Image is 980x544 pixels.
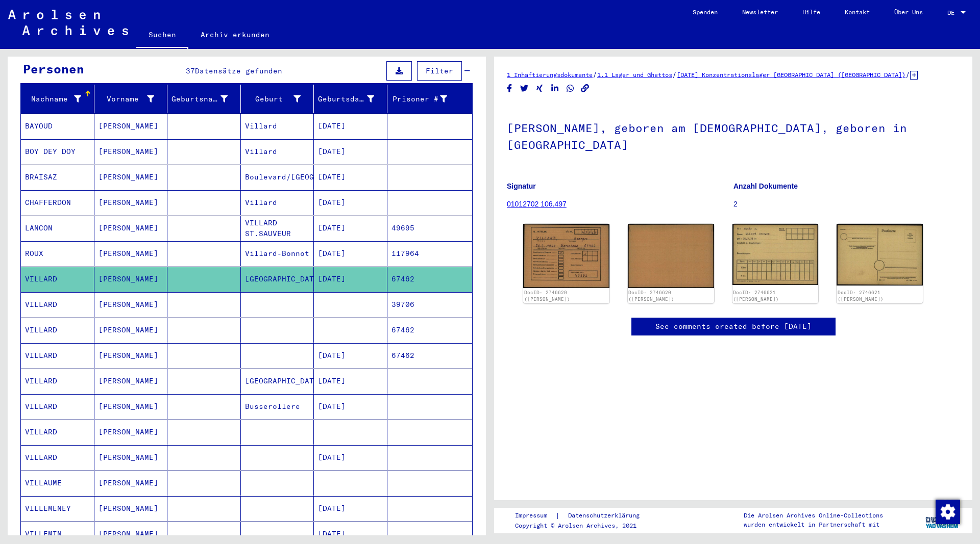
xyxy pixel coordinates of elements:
[314,190,387,215] mat-cell: [DATE]
[905,70,910,79] span: /
[936,500,960,524] img: Zustimmung ändern
[314,114,387,139] mat-cell: [DATE]
[21,369,94,394] mat-cell: VILLARD
[94,85,168,113] mat-header-cell: Vorname
[515,510,652,521] div: |
[744,511,883,520] p: Die Arolsen Archives Online-Collections
[94,343,168,368] mat-cell: [PERSON_NAME]
[560,510,652,521] a: Datenschutzerklärung
[21,496,94,521] mat-cell: VILLEMENEY
[21,267,94,292] mat-cell: VILLARD
[628,224,714,288] img: 002.jpg
[417,61,462,81] button: Filter
[94,471,168,496] mat-cell: [PERSON_NAME]
[524,290,570,302] a: DocID: 2746620 ([PERSON_NAME])
[923,507,962,533] img: yv_logo.png
[94,267,168,292] mat-cell: [PERSON_NAME]
[387,267,473,292] mat-cell: 67462
[94,241,168,266] mat-cell: [PERSON_NAME]
[314,85,387,113] mat-header-cell: Geburtsdatum
[94,165,168,190] mat-cell: [PERSON_NAME]
[580,82,591,95] button: Copy link
[507,105,960,166] h1: [PERSON_NAME], geboren am [DEMOGRAPHIC_DATA], geboren in [GEOGRAPHIC_DATA]
[314,139,387,164] mat-cell: [DATE]
[318,91,387,107] div: Geburtsdatum
[167,85,241,113] mat-header-cell: Geburtsname
[21,343,94,368] mat-cell: VILLARD
[732,224,819,285] img: 001.jpg
[21,114,94,139] mat-cell: BAYOUD
[241,369,314,394] mat-cell: [GEOGRAPHIC_DATA]
[241,139,314,164] mat-cell: Villard
[534,82,545,95] button: Share on Xing
[387,241,473,266] mat-cell: 117964
[655,321,812,332] a: See comments created before [DATE]
[314,267,387,292] mat-cell: [DATE]
[21,241,94,266] mat-cell: ROUX
[733,199,960,210] p: 2
[507,71,593,79] a: 1 Inhaftierungsdokumente
[94,394,168,419] mat-cell: [PERSON_NAME]
[21,216,94,241] mat-cell: LANCON
[597,71,672,79] a: 1.1 Lager und Ghettos
[21,318,94,343] mat-cell: VILLARD
[519,82,530,95] button: Share on Twitter
[426,66,453,75] span: Filter
[314,394,387,419] mat-cell: [DATE]
[21,471,94,496] mat-cell: VILLAUME
[241,85,314,113] mat-header-cell: Geburt‏
[94,190,168,215] mat-cell: [PERSON_NAME]
[99,94,155,105] div: Vorname
[838,290,884,302] a: DocID: 2746621 ([PERSON_NAME])
[241,394,314,419] mat-cell: Busserollere
[387,85,473,113] mat-header-cell: Prisoner #
[314,445,387,470] mat-cell: [DATE]
[21,165,94,190] mat-cell: BRAISAZ
[733,182,798,190] b: Anzahl Dokumente
[25,91,94,107] div: Nachname
[837,224,923,286] img: 002.jpg
[241,267,314,292] mat-cell: [GEOGRAPHIC_DATA]
[593,70,597,79] span: /
[136,22,188,49] a: Suchen
[672,70,677,79] span: /
[391,91,460,107] div: Prisoner #
[515,510,555,521] a: Impressum
[94,445,168,470] mat-cell: [PERSON_NAME]
[21,292,94,317] mat-cell: VILLARD
[23,60,84,78] div: Personen
[628,290,674,302] a: DocID: 2746620 ([PERSON_NAME])
[504,82,515,95] button: Share on Facebook
[8,10,128,35] img: Arolsen_neg.svg
[387,292,473,317] mat-cell: 39706
[507,182,536,190] b: Signatur
[314,369,387,394] mat-cell: [DATE]
[241,114,314,139] mat-cell: Villard
[523,224,609,288] img: 001.jpg
[677,71,905,79] a: [DATE] Konzentrationslager [GEOGRAPHIC_DATA] ([GEOGRAPHIC_DATA])
[21,420,94,445] mat-cell: VILLARD
[241,190,314,215] mat-cell: Villard
[507,200,567,208] a: 01012702 106.497
[314,165,387,190] mat-cell: [DATE]
[387,216,473,241] mat-cell: 49695
[314,216,387,241] mat-cell: [DATE]
[241,216,314,241] mat-cell: VILLARD ST.SAUVEUR
[314,241,387,266] mat-cell: [DATE]
[318,94,374,105] div: Geburtsdatum
[171,94,228,105] div: Geburtsname
[245,94,301,105] div: Geburt‏
[21,445,94,470] mat-cell: VILLARD
[94,139,168,164] mat-cell: [PERSON_NAME]
[171,91,240,107] div: Geburtsname
[947,9,959,16] span: DE
[241,241,314,266] mat-cell: Villard-Bonnot
[188,22,282,47] a: Archiv erkunden
[94,318,168,343] mat-cell: [PERSON_NAME]
[21,85,94,113] mat-header-cell: Nachname
[744,520,883,529] p: wurden entwickelt in Partnerschaft mit
[94,216,168,241] mat-cell: [PERSON_NAME]
[99,91,167,107] div: Vorname
[21,139,94,164] mat-cell: BOY DEY DOY
[391,94,448,105] div: Prisoner #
